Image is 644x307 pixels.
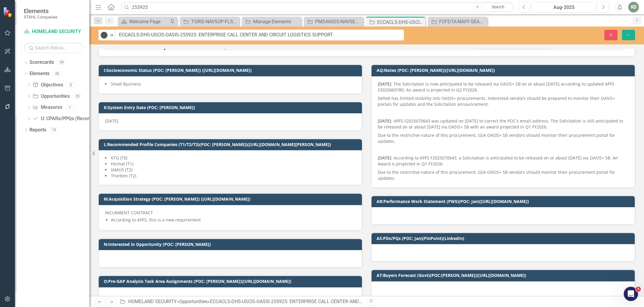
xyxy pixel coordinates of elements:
[16,15,66,20] div: Domain: [DOMAIN_NAME]
[73,94,82,99] div: 25
[111,217,356,223] p: According to APFS, this is a new requirement
[378,168,628,181] p: Due to the restrictive nature of this procurement, GSA OASIS+ SB vendors should monitor their pro...
[52,71,62,76] div: 26
[23,35,53,39] div: Domain Overview
[377,18,424,26] div: ECCACLS-DHS-USCIS-OASIS-255925: ENTERPRISE CALL CENTER AND CIRCUIT LOGISTICS SUPPORT
[377,199,632,204] h3: AR:Performance Work Statement (PWS)(POC: Jan)([URL][DOMAIN_NAME])
[10,15,14,20] img: website_grey.svg
[105,118,118,124] span: [DATE]
[24,43,83,53] input: Search Below...
[378,131,628,145] p: Due to the restrictive nature of this procurement, GSA OASIS+ SB vendors should monitor their pro...
[378,94,628,108] p: Deltek has limited visibility into OASIS+ procurements. Interested vendors should be prepared to ...
[377,68,632,72] h3: AQ:Notes (POC: [PERSON_NAME])([URL][DOMAIN_NAME])
[429,18,486,25] a: FCFDTA-NAVY-SEAPORT-255372: FORCE COMBATIVES AND FORCE DEVELOPMENT TRAINING ANALYST (SEAPORT NXG)
[377,236,632,241] h3: AS:PDs/PQs (POC: Jan)(PinPoint)(LinkedIn)
[315,18,362,25] div: PMS460SS-NAVSEA-NAVY-214065: PMS 460 SUPPORT SERVICES (SEAPORT NXG)
[100,32,108,39] img: Tracked
[120,298,362,305] div: » »
[30,59,54,66] a: Scorecards
[181,18,238,25] a: TORIS-NAVSUP-FLSC-256150: TRAINING AND OPERATIONAL READINESS INFORMATION SERVICES TORIS (SEAPORT ...
[378,81,628,94] p: : The Solicitation is now anticipated to be released via OASIS+ SB on or about [DATE] according t...
[32,82,63,89] a: Objectives
[532,2,596,13] button: Aug-2025
[111,173,136,179] span: Thorben (T2)
[32,93,69,100] a: Opportunities
[378,154,628,168] p: : According to APFS F2025070643, a Solicitation is anticipated to be released on or about [DATE] ...
[32,104,62,111] a: Measures
[243,18,300,25] a: Manage Elements
[128,299,177,304] a: HOMELAND SECURITY
[179,299,208,304] a: Opportunities
[628,2,639,13] button: KD
[111,81,141,87] span: Small Business
[104,105,359,110] h3: K:System Entry Date (POC: [PERSON_NAME])
[378,155,391,161] strong: [DATE]
[111,167,132,173] span: IAMUS (T2)
[439,18,486,25] div: FCFDTA-NAVY-SEAPORT-255372: FORCE COMBATIVES AND FORCE DEVELOPMENT TRAINING ANALYST (SEAPORT NXG)
[624,287,638,301] iframe: Intercom live chat
[65,105,75,110] div: 1
[377,273,632,277] h3: AT:Buyers Forecast (Govt)(POC:[PERSON_NAME])([URL][DOMAIN_NAME])
[105,210,356,216] p: INCUMBENT CONTRACT
[24,7,58,15] span: Elements
[32,115,140,122] a: U: CPARs/PPQs (Recommended T0/T1/T2/T3)
[57,60,66,65] div: 59
[66,82,76,87] div: 0
[210,299,424,304] div: ECCACLS-DHS-USCIS-OASIS-255925: ENTERPRISE CALL CENTER AND CIRCUIT LOGISTICS SUPPORT
[129,18,168,25] div: Welcome Page
[483,3,513,11] a: Search
[17,10,29,14] div: v 4.0.25
[104,242,359,246] h3: N:Interested in Opportunity (POC: [PERSON_NAME])
[111,161,133,167] span: Fermat (T1)
[119,18,168,25] a: Welcome Page
[378,81,391,87] strong: [DATE]
[378,117,628,131] p: : APFS F2025070643 was updated on [DATE] to correct the POC's email address. The Solicitation is ...
[104,197,359,201] h3: M:Acquisition Strategy (POC: [PERSON_NAME]) ([URL][DOMAIN_NAME])
[24,28,83,35] a: HOMELAND SECURITY
[104,68,359,72] h3: I:Socioeconomic Status (POC: [PERSON_NAME]) ([URL][DOMAIN_NAME])
[30,70,49,77] a: Elements
[16,35,21,39] img: tab_domain_overview_orange.svg
[3,7,13,17] img: ClearPoint Strategy
[30,127,46,134] a: Reports
[534,4,594,11] div: Aug-2025
[66,35,100,39] div: Keywords by Traffic
[49,128,59,133] div: 15
[59,35,64,39] img: tab_keywords_by_traffic_grey.svg
[253,18,300,25] div: Manage Elements
[24,15,58,19] small: STAHL Companies
[104,279,359,283] h3: O:Pre-GAP Analysis Task Area Assignments (POC: [PERSON_NAME])([URL][DOMAIN_NAME])
[115,30,404,41] input: This field is required
[104,142,359,147] h3: L:Recommended Profile Companies (T1/T2/T3)(POC: [PERSON_NAME])([URL][DOMAIN_NAME][PERSON_NAME])
[636,287,641,292] span: 4
[378,118,391,124] strong: [DATE]
[191,18,238,25] div: TORIS-NAVSUP-FLSC-256150: TRAINING AND OPERATIONAL READINESS INFORMATION SERVICES TORIS (SEAPORT ...
[10,10,14,14] img: logo_orange.svg
[111,155,127,161] span: KTG (T0)
[305,18,362,25] a: PMS460SS-NAVSEA-NAVY-214065: PMS 460 SUPPORT SERVICES (SEAPORT NXG)
[121,2,514,13] input: Search ClearPoint...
